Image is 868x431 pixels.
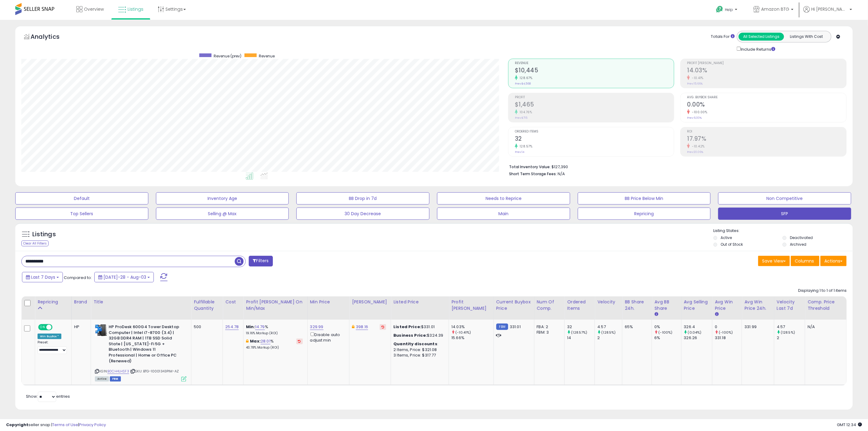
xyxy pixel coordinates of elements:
[578,192,711,205] button: BB Price Below Min
[687,67,846,75] h2: 14.03%
[715,335,742,341] div: 331.18
[110,376,121,382] span: FBM
[74,324,86,330] div: HP
[249,256,273,266] button: Filters
[93,299,189,305] div: Title
[721,242,743,247] label: Out of Stock
[509,164,551,169] b: Total Inventory Value:
[310,299,347,305] div: Min Price
[52,325,61,330] span: OFF
[107,369,129,374] a: B0CH4LHSF3
[798,288,847,294] div: Displaying 1 to 1 of 1 items
[567,324,595,330] div: 32
[194,299,220,312] div: Fulfillable Quantity
[225,324,239,330] a: 254.78
[687,150,703,154] small: Prev: 20.06%
[837,422,862,428] span: 2025-08-11 12:34 GMT
[687,62,846,65] span: Profit [PERSON_NAME]
[518,144,533,149] small: 128.57%
[795,258,814,264] span: Columns
[31,274,55,280] span: Last 7 Days
[687,101,846,109] h2: 0.00%
[687,96,846,99] span: Avg. Buybox Share
[537,330,560,335] div: FBM: 3
[38,299,69,305] div: Repricing
[515,67,674,75] h2: $10,445
[518,76,533,80] small: 128.67%
[761,6,789,12] span: Amazon BTG
[515,135,674,143] h2: 32
[246,299,305,312] div: Profit [PERSON_NAME] on Min/Max
[26,393,70,399] span: Show: entries
[684,299,710,312] div: Avg Selling Price
[711,1,743,20] a: Help
[791,256,819,266] button: Columns
[94,272,154,282] button: [DATE]-28 - Aug-03
[625,324,647,330] div: 65%
[803,6,852,20] a: Hi [PERSON_NAME]
[21,241,49,246] div: Clear All Filters
[214,53,241,59] span: Revenue (prev)
[714,228,853,234] p: Listing States:
[690,144,705,149] small: -10.42%
[15,192,148,205] button: Default
[451,324,493,330] div: 14.03%
[130,369,179,374] span: | SKU: BTG-10001343PIM-AZ
[732,45,783,53] div: Include Returns
[22,272,63,282] button: Last 7 Days
[296,192,429,205] button: BB Drop in 7d
[310,331,345,343] div: Disable auto adjust min
[687,82,703,85] small: Prev: 15.66%
[687,130,846,133] span: ROI
[437,208,570,220] button: Main
[571,330,588,335] small: (128.57%)
[259,53,275,59] span: Revenue
[558,171,565,177] span: N/A
[578,208,711,220] button: Repricing
[515,82,531,85] small: Prev: $4,568
[15,208,148,220] button: Top Sellers
[246,324,255,330] b: Min:
[103,274,146,280] span: [DATE]-28 - Aug-03
[687,116,702,120] small: Prev: 6.00%
[261,338,270,344] a: 28.01
[393,332,427,338] b: Business Price:
[725,7,733,12] span: Help
[715,299,739,312] div: Avg Win Price
[393,341,444,347] div: :
[515,150,524,154] small: Prev: 14
[537,299,562,312] div: Num of Comp.
[95,324,186,381] div: ASIN:
[39,325,46,330] span: ON
[79,422,106,428] a: Privacy Policy
[6,422,106,428] div: seller snap | |
[451,335,493,341] div: 15.66%
[38,334,61,339] div: Win BuyBox *
[744,324,769,330] div: 331.99
[194,324,218,330] div: 500
[109,324,183,365] b: HP ProDesk 600G4 Tower Desktop Computer | Intel i7-8700 (3.4) | 32GB DDR4 RAM | 1TB SSD Solid Sta...
[496,324,508,330] small: FBM
[687,135,846,143] h2: 17.97%
[510,324,521,330] span: 331.01
[356,324,368,330] a: 398.16
[509,163,842,170] li: $127,390
[246,346,302,350] p: 43.78% Markup (ROI)
[654,299,678,312] div: Avg BB Share
[625,299,649,312] div: BB Share 24h.
[246,339,302,350] div: %
[718,192,851,205] button: Non Competitive
[684,324,712,330] div: 326.4
[820,256,847,266] button: Actions
[455,330,471,335] small: (-10.41%)
[537,324,560,330] div: FBA: 2
[38,340,67,354] div: Preset:
[711,34,735,40] div: Totals For
[654,335,681,341] div: 6%
[811,6,848,12] span: Hi [PERSON_NAME]
[597,335,622,341] div: 2
[393,324,421,330] b: Listed Price:
[225,299,241,305] div: Cost
[95,324,107,336] img: 51fQh+PNToL._SL40_.jpg
[296,208,429,220] button: 30 Day Decrease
